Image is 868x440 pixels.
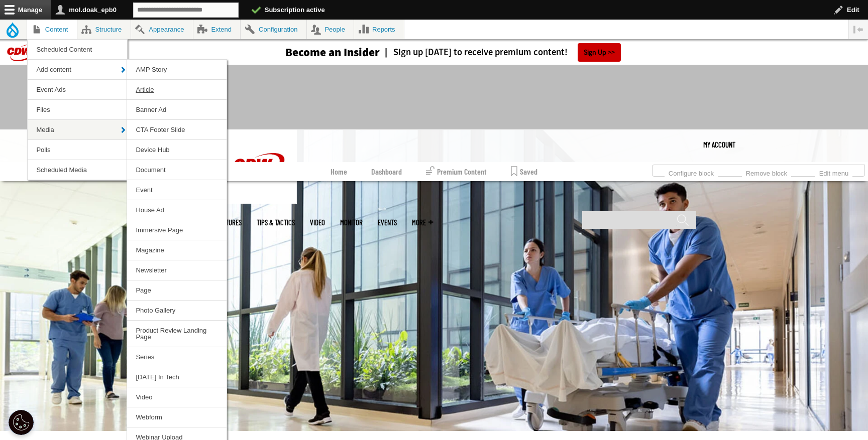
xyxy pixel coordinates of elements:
[127,160,227,180] a: Document
[28,120,127,139] a: Media
[412,219,433,226] span: More
[380,48,568,57] a: Sign up [DATE] to receive premium content!
[127,220,227,240] a: Immersive Page
[703,129,735,160] div: User menu
[340,219,363,226] a: MonITor
[331,162,347,181] a: Home
[9,410,34,435] button: Open Preferences
[28,160,127,180] a: Scheduled Media
[307,20,354,39] a: People
[127,301,227,320] a: Photo Gallery
[127,280,227,300] a: Page
[257,219,295,226] a: Tips & Tactics
[578,43,621,62] a: Sign Up
[127,140,227,160] a: Device Hub
[127,100,227,119] a: Banner Ad
[248,47,380,58] a: Become an Insider
[354,20,404,39] a: Reports
[28,60,127,79] a: Add content
[371,162,402,181] a: Dashboard
[127,347,227,367] a: Series
[127,200,227,220] a: House Ad
[127,367,227,387] a: [DATE] In Tech
[28,140,127,160] a: Polls
[28,80,127,99] a: Event Ads
[127,80,227,99] a: Article
[127,60,227,79] a: AMP Story
[193,20,241,39] a: Extend
[511,162,537,181] a: Saved
[127,260,227,280] a: Newsletter
[217,219,242,226] a: Features
[127,240,227,260] a: Magazine
[426,162,487,181] a: Premium Content
[127,407,227,427] a: Webform
[9,410,34,435] div: Cookie Settings
[28,100,127,119] a: Files
[703,129,735,160] a: My Account
[665,167,718,178] a: Configure block
[27,20,77,39] a: Content
[131,20,193,39] a: Appearance
[815,167,852,178] a: Edit menu
[127,387,227,407] a: Video
[222,196,297,206] a: CDW
[127,180,227,200] a: Event
[241,20,306,39] a: Configuration
[378,219,397,226] a: Events
[310,219,325,226] a: Video
[127,321,227,347] a: Product Review Landing Page
[848,20,868,39] button: Vertical orientation
[127,120,227,139] a: CTA Footer Slide
[285,47,380,58] h3: Become an Insider
[28,40,127,59] a: Scheduled Content
[222,129,297,204] img: Home
[742,167,791,178] a: Remove block
[77,20,131,39] a: Structure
